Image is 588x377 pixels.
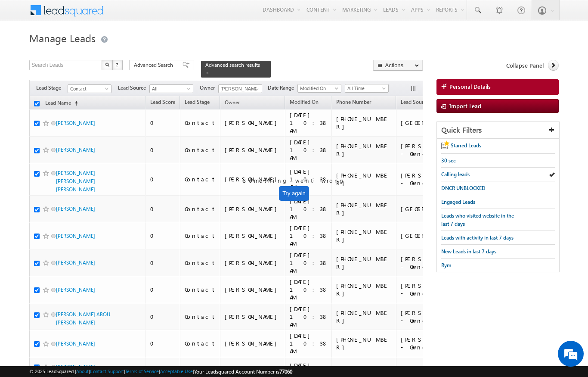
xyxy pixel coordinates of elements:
[116,61,120,69] span: ?
[285,97,323,109] a: Modified On
[298,84,339,92] span: Modified On
[105,62,109,67] img: Search
[225,259,281,267] div: [PERSON_NAME]
[225,286,281,293] div: [PERSON_NAME]
[401,119,482,127] div: [GEOGRAPHIC_DATA]
[76,368,89,374] a: About
[150,232,176,240] div: 0
[449,83,491,90] span: Personal Details
[251,85,261,93] a: Show All Items
[290,278,328,301] div: [DATE] 10:38 AM
[373,60,423,71] button: Actions
[290,99,319,105] span: Modified On
[336,171,392,187] div: [PHONE_NUMBER]
[225,205,281,213] div: [PERSON_NAME]
[336,99,371,105] span: Phone Number
[336,309,392,324] div: [PHONE_NUMBER]
[125,368,159,374] a: Terms of Service
[225,99,240,106] span: Owner
[56,287,95,293] a: [PERSON_NAME]
[134,61,176,69] span: Advanced Search
[290,251,328,274] div: [DATE] 10:38 AM
[336,282,392,297] div: [PHONE_NUMBER]
[29,368,292,376] span: © 2025 LeadSquared | | | | |
[160,368,193,374] a: Acceptable Use
[336,115,392,131] div: [PHONE_NUMBER]
[401,336,482,351] div: [PERSON_NAME].xlsx - Owner
[268,84,297,92] span: Date Range
[185,99,210,105] span: Lead Stage
[146,97,179,109] a: Lead Score
[279,368,292,375] span: 77060
[56,206,95,212] a: [PERSON_NAME]
[185,205,216,213] div: Contact
[396,97,433,109] a: Lead Source
[150,119,176,127] div: 0
[185,175,216,183] div: Contact
[56,120,95,126] a: [PERSON_NAME]
[112,60,123,70] button: ?
[225,146,281,154] div: [PERSON_NAME]
[441,199,475,205] span: Engaged Leads
[345,84,386,92] span: All Time
[401,171,482,187] div: [PERSON_NAME].xlsx - Owner
[290,224,328,247] div: [DATE] 10:38 AM
[71,100,78,107] span: (sorted ascending)
[290,168,328,191] div: [DATE] 10:38 AM
[441,157,456,164] span: 30 sec
[225,175,281,183] div: [PERSON_NAME]
[243,177,345,184] span: Something went wrong
[401,309,482,324] div: [PERSON_NAME].xlsx - Owner
[185,340,216,347] div: Contact
[441,248,496,255] span: New Leads in last 7 days
[56,311,110,326] a: [PERSON_NAME] ABOU [PERSON_NAME]
[401,255,482,271] div: [PERSON_NAME].xlsx - Owner
[90,368,124,374] a: Contact Support
[225,232,281,240] div: [PERSON_NAME]
[185,232,216,240] div: Contact
[401,232,482,240] div: [GEOGRAPHIC_DATA]
[290,305,328,328] div: [DATE] 10:38 AM
[150,205,176,213] div: 0
[290,138,328,162] div: [DATE] 10:38 AM
[150,175,176,183] div: 0
[56,146,95,153] a: [PERSON_NAME]
[290,197,328,221] div: [DATE] 10:38 AM
[332,97,375,109] a: Phone Number
[41,98,82,109] a: Lead Name(sorted ascending)
[297,84,341,93] a: Modified On
[185,259,216,267] div: Contact
[200,84,218,92] span: Owner
[441,234,514,241] span: Leads with activity in last 7 days
[401,205,482,213] div: [GEOGRAPHIC_DATA]
[336,336,392,351] div: [PHONE_NUMBER]
[279,186,309,201] button: Try again
[36,84,68,92] span: Lead Stage
[441,171,470,178] span: Calling leads
[436,79,559,95] a: Personal Details
[336,228,392,243] div: [PHONE_NUMBER]
[345,84,389,93] a: All Time
[401,282,482,297] div: [PERSON_NAME].xlsx - Owner
[150,313,176,321] div: 0
[185,119,216,127] div: Contact
[185,313,216,321] div: Contact
[68,84,111,93] a: Contact
[449,102,481,109] span: Import Lead
[441,262,452,268] span: Rym
[225,119,281,127] div: [PERSON_NAME]
[290,332,328,355] div: [DATE] 10:38 AM
[441,212,514,227] span: Leads who visited website in the last 7 days
[180,97,214,109] a: Lead Stage
[56,340,95,347] a: [PERSON_NAME]
[401,142,482,158] div: [PERSON_NAME].xlsx - Owner
[205,62,260,68] span: Advanced search results
[218,84,262,93] input: Type to Search
[336,255,392,271] div: [PHONE_NUMBER]
[225,340,281,347] div: [PERSON_NAME]
[185,146,216,154] div: Contact
[336,142,392,158] div: [PHONE_NUMBER]
[290,111,328,134] div: [DATE] 10:38 AM
[194,368,292,375] span: Your Leadsquared Account Number is
[34,101,40,106] input: Check all records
